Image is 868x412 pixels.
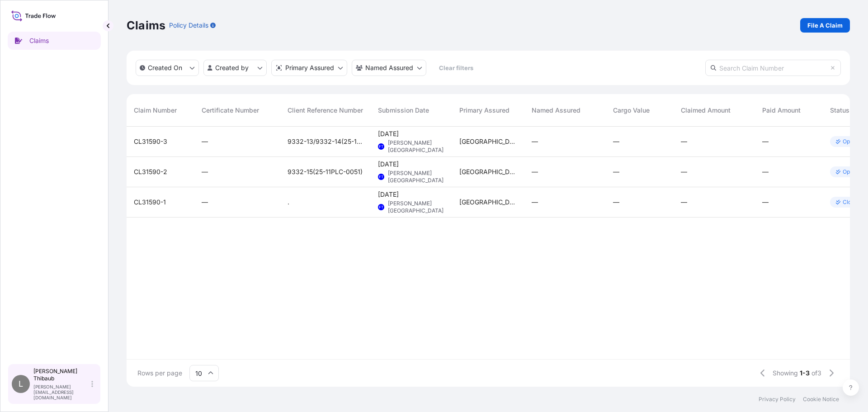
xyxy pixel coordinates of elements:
button: Clear filters [431,61,481,75]
span: CL31590-1 [134,198,166,207]
span: FT [379,203,383,212]
button: distributor Filter options [271,60,347,76]
span: [PERSON_NAME][GEOGRAPHIC_DATA] [388,200,445,214]
p: Created by [215,63,249,72]
span: — [532,198,538,207]
p: Created On [148,63,182,72]
span: Primary Assured [459,106,509,115]
span: — [681,198,687,207]
span: L [19,379,23,388]
span: — [681,167,687,176]
span: [PERSON_NAME][GEOGRAPHIC_DATA] [388,170,445,184]
button: cargoOwner Filter options [352,60,426,76]
p: File A Claim [807,21,843,30]
span: Status [830,106,849,115]
span: [GEOGRAPHIC_DATA] [459,167,517,176]
span: CL31590-2 [134,167,167,176]
span: . [288,198,289,207]
span: [GEOGRAPHIC_DATA] [459,137,517,146]
span: Showing [773,369,798,378]
p: Claims [127,18,165,33]
span: Rows per page [137,369,182,378]
span: [GEOGRAPHIC_DATA] [459,198,517,207]
span: — [532,167,538,176]
span: Client Reference Number [288,106,363,115]
span: Claimed Amount [681,106,731,115]
span: — [613,137,619,146]
span: CL31590-3 [134,137,167,146]
span: — [613,198,619,207]
span: — [202,137,208,146]
span: 9332-15(25-11PLC-0051) [288,167,363,176]
span: — [532,137,538,146]
a: Privacy Policy [759,396,796,403]
p: Clear filters [439,63,473,72]
span: Claim Number [134,106,177,115]
span: [DATE] [378,190,399,199]
p: Primary Assured [285,63,334,72]
span: — [681,137,687,146]
span: of 3 [811,369,821,378]
span: [DATE] [378,129,399,138]
span: Paid Amount [762,106,801,115]
input: Search Claim Number [705,60,841,76]
button: createdBy Filter options [203,60,267,76]
p: Closed [843,199,861,206]
span: — [762,167,769,176]
p: Open [843,168,857,175]
span: — [202,198,208,207]
a: Cookie Notice [803,396,839,403]
button: createdOn Filter options [136,60,199,76]
p: Policy Details [169,21,208,30]
span: Certificate Number [202,106,259,115]
span: 1-3 [800,369,810,378]
p: Named Assured [365,63,413,72]
span: [PERSON_NAME][GEOGRAPHIC_DATA] [388,139,445,154]
a: File A Claim [800,18,850,33]
span: Named Assured [532,106,580,115]
p: [PERSON_NAME][EMAIL_ADDRESS][DOMAIN_NAME] [33,384,90,400]
span: 9332-13/9332-14(25-11PLC-0051) [288,137,363,146]
span: — [613,167,619,176]
span: FT [379,142,383,151]
span: — [202,167,208,176]
span: [DATE] [378,160,399,169]
span: — [762,137,769,146]
span: FT [379,172,383,181]
p: Open [843,138,857,145]
a: Claims [8,32,101,50]
p: [PERSON_NAME] Thibaub [33,368,90,382]
span: Cargo Value [613,106,650,115]
span: Submission Date [378,106,429,115]
span: — [762,198,769,207]
p: Claims [29,36,49,45]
